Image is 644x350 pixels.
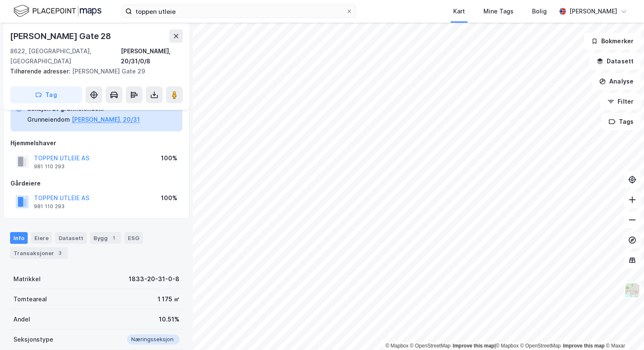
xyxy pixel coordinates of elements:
[13,4,101,18] img: logo.f888ab2527a4732fd821a326f86c7f29.svg
[161,153,177,163] div: 100%
[624,282,640,298] img: Z
[385,342,625,350] div: |
[10,232,28,244] div: Info
[125,232,143,244] div: ESG
[385,343,408,349] a: Mapbox
[10,86,82,103] button: Tag
[453,6,465,16] div: Kart
[600,93,641,110] button: Filter
[496,343,519,349] a: Mapbox
[34,163,65,170] div: 981 110 293
[158,294,179,304] div: 1 175 ㎡
[602,113,641,130] button: Tags
[27,115,70,125] div: Grunneiendom
[410,343,451,349] a: OpenStreetMap
[532,6,547,16] div: Bolig
[602,310,644,350] iframe: Chat Widget
[34,203,65,210] div: 981 110 293
[453,343,494,349] a: Improve this map
[592,73,641,90] button: Analyse
[90,232,121,244] div: Bygg
[10,138,182,148] div: Hjemmelshaver
[589,53,641,70] button: Datasett
[10,68,72,75] span: Tilhørende adresser:
[161,193,177,203] div: 100%
[129,274,179,284] div: 1833-20-31-0-8
[13,334,53,345] div: Seksjonstype
[584,33,641,50] button: Bokmerker
[13,314,30,324] div: Andel
[483,6,514,16] div: Mine Tags
[31,232,52,244] div: Eiere
[10,66,176,76] div: [PERSON_NAME] Gate 29
[72,115,140,125] button: [PERSON_NAME], 20/31
[563,343,605,349] a: Improve this map
[10,178,182,188] div: Gårdeiere
[602,310,644,350] div: Kontrollprogram for chat
[132,5,346,18] input: Søk på adresse, matrikkel, gårdeiere, leietakere eller personer
[10,247,68,259] div: Transaksjoner
[121,46,183,66] div: [PERSON_NAME], 20/31/0/8
[520,343,561,349] a: OpenStreetMap
[109,234,118,242] div: 1
[569,6,617,16] div: [PERSON_NAME]
[159,314,179,324] div: 10.51%
[13,294,47,304] div: Tomteareal
[55,232,87,244] div: Datasett
[10,46,121,66] div: 8622, [GEOGRAPHIC_DATA], [GEOGRAPHIC_DATA]
[56,249,64,257] div: 3
[13,274,41,284] div: Matrikkel
[10,29,113,43] div: [PERSON_NAME] Gate 28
